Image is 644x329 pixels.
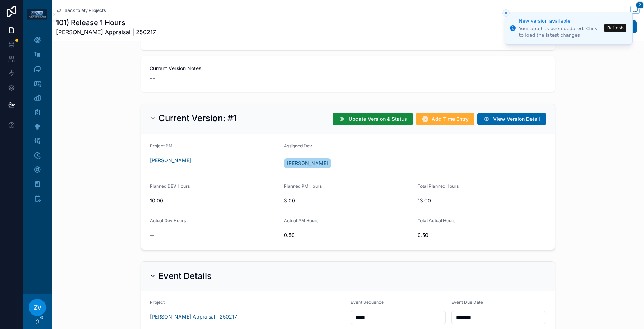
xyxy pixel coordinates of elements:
[416,113,474,125] button: Add Time Entry
[351,300,384,305] span: Event Sequence
[149,65,546,72] span: Current Version Notes
[519,18,602,25] div: New version available
[150,313,237,320] a: [PERSON_NAME] Appraisal | 250217
[604,24,626,32] button: Refresh
[56,18,156,28] h1: 101) Release 1 Hours
[418,197,546,204] span: 13.00
[284,158,331,168] a: [PERSON_NAME]
[284,232,412,239] span: 0.50
[418,232,546,239] span: 0.50
[34,303,41,312] span: ZV
[150,300,165,305] span: Project
[65,8,106,13] span: Back to My Projects
[23,29,52,214] div: scrollable content
[150,143,172,148] span: Project PM
[477,113,546,125] button: View Version Detail
[502,9,510,17] button: Close toast
[418,183,459,189] span: Total Planned Hours
[150,183,190,189] span: Planned DEV Hours
[150,157,191,164] a: [PERSON_NAME]
[636,1,644,9] span: 2
[284,218,318,223] span: Actual PM Hours
[150,197,278,204] span: 10.00
[432,115,469,123] span: Add Time Entry
[158,113,236,124] h2: Current Version: #1
[284,197,412,204] span: 3.00
[158,270,212,282] h2: Event Details
[333,113,413,125] button: Update Version & Status
[418,218,455,223] span: Total Actual Hours
[284,143,312,148] span: Assigned Dev
[630,6,640,15] button: 2
[56,28,156,36] span: [PERSON_NAME] Appraisal | 250217
[27,9,47,20] img: App logo
[451,300,483,305] span: Event Due Date
[149,73,155,83] span: --
[150,218,186,223] span: Actual Dev Hours
[493,115,540,123] span: View Version Detail
[150,232,154,239] span: --
[284,183,322,189] span: Planned PM Hours
[519,26,602,38] div: Your app has been updated. Click to load the latest changes
[349,115,407,123] span: Update Version & Status
[56,8,106,13] a: Back to My Projects
[287,160,328,167] span: [PERSON_NAME]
